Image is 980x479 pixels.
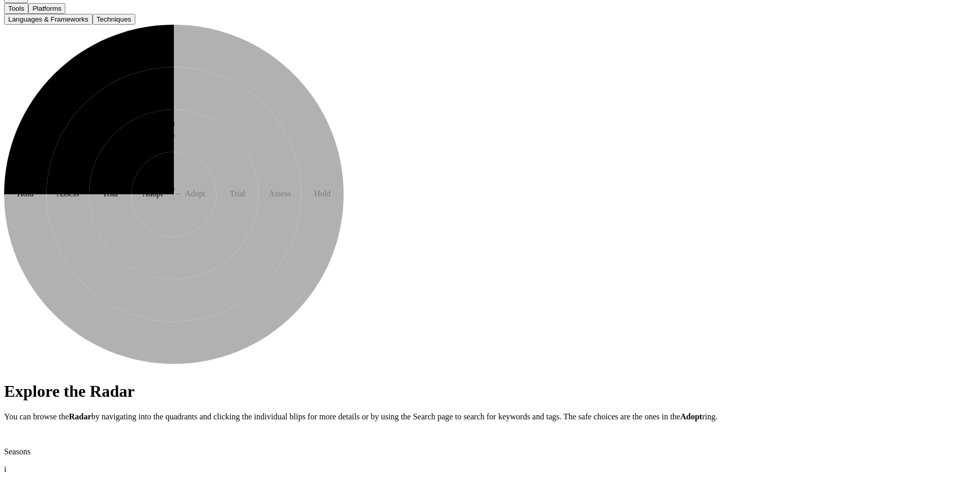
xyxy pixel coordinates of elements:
[17,189,33,198] text: Hold
[224,158,229,163] text: 23
[166,187,171,192] text: 16
[222,182,225,188] text: 1
[13,214,19,219] text: 15
[121,168,124,173] text: 8
[208,185,211,191] text: 2
[244,102,249,108] text: 14
[132,137,134,143] text: 6
[102,189,118,198] text: Trial
[57,189,79,198] text: Assess
[193,208,195,214] text: 3
[164,223,166,229] text: 6
[145,145,150,151] text: 11
[60,176,65,182] text: 26
[99,260,102,266] text: 4
[146,166,149,172] text: 5
[242,179,247,185] text: 16
[221,220,224,226] text: 2
[162,209,167,215] text: 12
[97,181,102,187] text: 25
[239,151,244,157] text: 26
[161,158,163,164] text: 4
[153,33,156,39] text: 7
[99,162,104,168] text: 12
[4,412,976,421] p: You can browse the by navigating into the quadrants and clicking the individual blips for more de...
[184,160,189,166] text: 19
[150,241,152,247] text: 1
[194,169,200,174] text: 21
[145,199,147,205] text: 2
[181,227,183,232] text: 4
[138,229,141,235] text: 9
[153,186,158,192] text: 29
[177,197,180,202] text: 1
[181,186,186,192] text: 12
[149,180,154,186] text: 20
[291,102,296,107] text: 13
[135,244,137,249] text: 5
[198,141,203,146] text: 15
[28,3,65,14] button: Platforms
[138,184,141,190] text: 9
[94,207,99,212] text: 18
[140,179,146,185] text: 19
[23,240,28,246] text: 17
[4,447,976,456] p: Seasons
[229,96,234,102] text: 18
[152,211,155,216] text: 3
[74,87,79,93] text: 17
[217,131,222,136] text: 24
[212,160,215,165] text: 8
[104,96,110,102] text: 23
[314,189,331,198] text: Hold
[114,143,117,149] text: 3
[130,151,135,157] text: 15
[69,412,92,421] strong: Radar
[178,138,183,143] text: 10
[154,84,159,90] text: 10
[4,465,976,474] p: i
[192,183,197,189] text: 27
[188,174,193,180] text: 20
[243,164,245,170] text: 6
[121,115,123,120] text: 1
[179,120,182,125] text: 3
[166,133,171,139] text: 24
[166,121,171,127] text: 30
[198,128,203,134] text: 25
[155,266,161,272] text: 16
[93,14,135,25] button: Techniques
[140,125,146,131] text: 27
[188,36,193,42] text: 17
[176,173,182,179] text: 28
[65,301,70,307] text: 13
[227,145,229,151] text: 7
[129,274,132,280] text: 8
[4,3,28,14] button: Tools
[185,189,206,198] text: Adopt
[117,180,122,186] text: 18
[163,181,168,187] text: 28
[166,197,171,203] text: 10
[161,172,166,177] text: 13
[275,135,280,140] text: 11
[152,129,157,135] text: 22
[126,52,131,58] text: 21
[118,154,123,160] text: 14
[333,169,335,175] text: 5
[118,217,123,223] text: 14
[189,177,194,183] text: 22
[165,244,170,250] text: 11
[129,286,131,291] text: 7
[4,382,976,401] h1: Explore the Radar
[229,189,245,198] text: Trial
[269,189,291,198] text: Assess
[257,80,259,86] text: 4
[680,412,702,421] strong: Adopt
[142,189,164,198] text: Adopt
[4,14,93,25] button: Languages & Frameworks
